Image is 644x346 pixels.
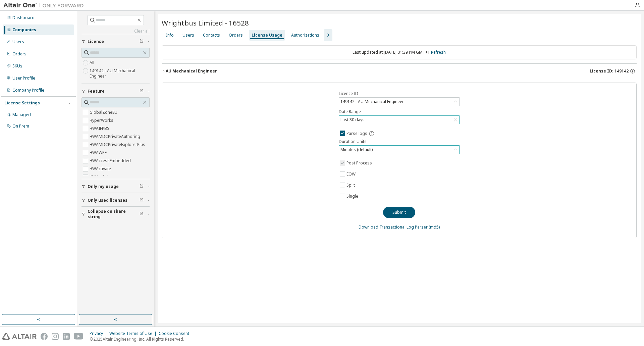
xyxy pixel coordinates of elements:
label: Date Range [339,109,460,114]
label: HWAWPF [90,149,108,157]
label: GlobalZoneEU [90,108,119,116]
div: Cookie Consent [159,331,193,336]
div: 149142 - AU Mechanical Engineer [339,98,459,106]
button: Only my usage [82,179,150,194]
span: Only used licenses [88,198,127,203]
div: Companies [12,27,36,33]
a: (md5) [429,224,440,230]
label: All [90,59,96,67]
button: Feature [82,84,150,99]
span: Wrightbus Limited - 16528 [162,18,249,28]
a: Clear all [82,29,150,34]
label: 149142 - AU Mechanical Engineer [90,67,150,80]
label: HWAcufwh [90,173,111,181]
span: Clear filter [140,89,144,94]
label: HWAMDCPrivateAuthoring [90,133,142,141]
label: EOW [346,170,357,178]
div: Dashboard [12,15,35,20]
div: Authorizations [291,33,319,38]
div: Website Terms of Use [109,331,159,336]
button: Submit [383,207,415,218]
div: 149142 - AU Mechanical Engineer [339,98,405,105]
span: License ID: 149142 [590,68,629,74]
span: Clear filter [140,184,144,189]
label: HWActivate [90,165,112,173]
div: On Prem [12,123,29,129]
button: Only used licenses [82,193,150,208]
img: facebook.svg [41,333,48,340]
label: HWAccessEmbedded [90,157,132,165]
p: © 2025 Altair Engineering, Inc. All Rights Reserved. [90,336,193,342]
div: Last updated at: [DATE] 01:39 PM GMT+1 [162,45,637,59]
label: Post Process [346,159,373,167]
button: AU Mechanical EngineerLicense ID: 149142 [162,64,637,79]
label: Licence ID [339,91,460,96]
span: Only my usage [88,184,119,189]
div: Last 30 days [339,116,366,123]
button: License [82,34,150,49]
div: Users [12,39,24,45]
div: Last 30 days [339,116,459,124]
div: Users [182,33,194,38]
span: Clear filter [140,211,144,217]
label: Single [346,192,360,200]
img: instagram.svg [52,333,59,340]
div: Minutes (default) [339,146,374,153]
span: Collapse on share string [88,209,140,219]
span: Clear filter [140,39,144,44]
div: License Settings [4,100,40,106]
img: Altair One [3,2,87,9]
span: Clear filter [140,198,144,203]
div: Managed [12,112,31,117]
span: Feature [88,89,105,94]
div: User Profile [12,76,35,81]
label: HWAMDCPrivateExplorerPlus [90,141,147,149]
img: youtube.svg [74,333,84,340]
div: SKUs [12,63,22,69]
a: Download Transactional Log Parser [359,224,428,230]
label: Duration Units [339,139,460,144]
label: Split [346,181,356,189]
div: Contacts [203,33,220,38]
div: Info [166,33,174,38]
img: linkedin.svg [63,333,70,340]
div: Company Profile [12,88,44,93]
div: Minutes (default) [339,146,459,154]
span: Parse logs [346,131,367,136]
div: License Usage [252,33,282,38]
div: AU Mechanical Engineer [166,68,217,74]
a: Refresh [431,49,446,55]
button: Collapse on share string [82,207,150,221]
div: Privacy [90,331,109,336]
label: HWAIFPBS [90,125,111,133]
img: altair_logo.svg [2,333,37,340]
span: License [88,39,104,44]
label: HyperWorks [90,116,115,125]
div: Orders [12,51,26,57]
div: Orders [229,33,243,38]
